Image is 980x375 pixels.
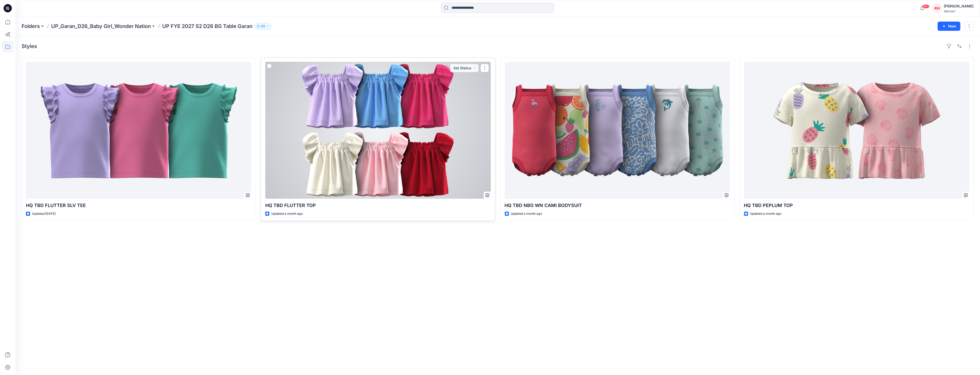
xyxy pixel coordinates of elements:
button: New [938,22,960,31]
p: HQ TBD NBG WN CAMI BODYSUIT [505,202,730,209]
p: Updated a month ago [271,211,303,217]
a: HQ TBD FLUTTER TOP [265,62,491,199]
a: UP_Garan_D26_Baby Girl_Wonder Nation [51,23,151,30]
h4: Styles [22,43,37,49]
div: [PERSON_NAME] [944,3,974,9]
div: KH [932,4,942,13]
p: HQ TBD FLUTTER SLV TEE [26,202,251,209]
a: HQ TBD PEPLUM TOP [744,62,969,199]
span: 99+ [922,4,930,8]
p: Updated a month ago [750,211,782,217]
p: UP FYE 2027 S2 D26 BG Table Garan [162,23,252,30]
p: Updated [DATE] [32,211,56,217]
p: 33 [261,23,265,29]
p: HQ TBD PEPLUM TOP [744,202,969,209]
a: HQ TBD NBG WN CAMI BODYSUIT [505,62,730,199]
p: HQ TBD FLUTTER TOP [265,202,491,209]
button: 33 [254,23,271,30]
a: Folders [22,23,40,30]
p: Updated a month ago [511,211,542,217]
a: HQ TBD FLUTTER SLV TEE [26,62,251,199]
div: Walmart [944,9,974,13]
